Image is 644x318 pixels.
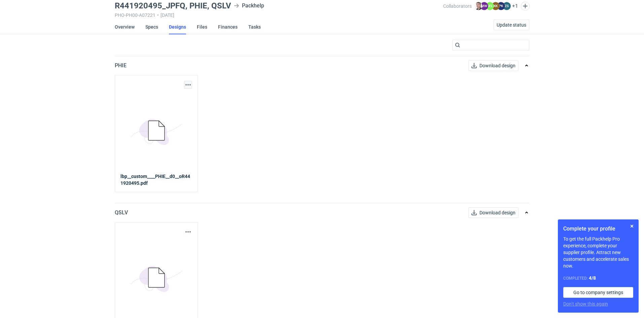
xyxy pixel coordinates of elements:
[563,287,633,298] a: Go to company settings
[218,20,238,34] a: Finances
[479,210,515,215] span: Download design
[521,2,530,10] button: Edit collaborators
[115,2,231,10] h3: R441920495_JPFQ, PHIE, QSLV
[169,20,186,34] a: Designs
[486,2,494,10] figcaption: MS
[563,236,633,269] p: To get the full Packhelp Pro experience, complete your supplier profile. Attract new customers an...
[497,2,505,10] figcaption: PK
[494,20,529,30] button: Update status
[234,2,264,10] div: Packhelp
[468,60,518,71] button: Download design
[468,207,518,218] button: Download design
[115,62,127,70] p: PHIE
[492,2,500,10] figcaption: KK
[512,3,518,9] button: +1
[474,2,482,10] img: Maciej Sikora
[145,20,158,34] a: Specs
[115,20,135,34] a: Overview
[184,228,192,236] button: Actions
[479,63,515,68] span: Download design
[628,222,636,230] button: Skip for now
[563,275,633,282] div: Completed:
[184,81,192,89] button: Actions
[157,12,159,18] span: •
[120,173,192,186] strong: lbp__custom____PHIE__d0__oR441920495.pdf
[443,3,472,9] span: Collaborators
[248,20,261,34] a: Tasks
[497,23,526,27] span: Update status
[563,225,633,233] h1: Complete your profile
[589,275,596,281] strong: 4 / 8
[503,2,511,10] figcaption: ZS
[115,209,128,217] p: QSLV
[480,2,488,10] figcaption: MW
[563,301,608,307] button: Don’t show this again
[197,20,207,34] a: Files
[115,12,443,18] div: PHO-PH00-A07221 [DATE]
